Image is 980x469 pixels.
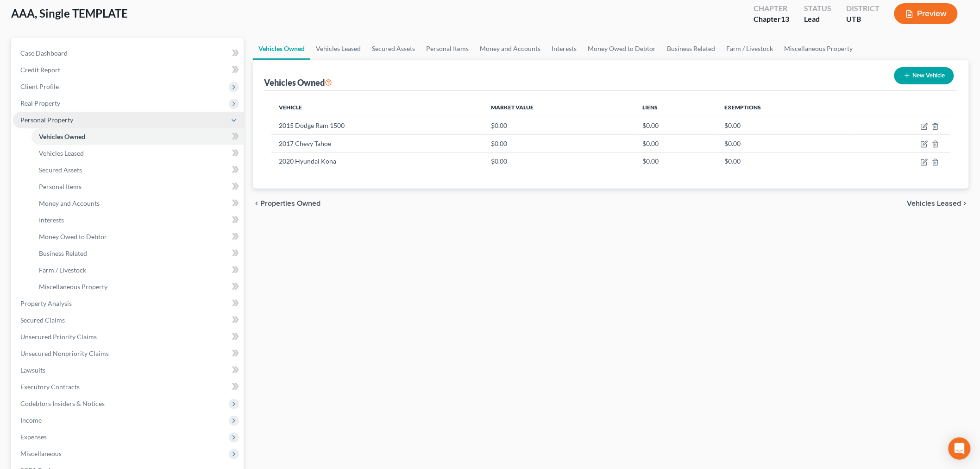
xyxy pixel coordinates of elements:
[20,366,45,374] span: Lawsuits
[11,6,128,20] span: AAA, Single TEMPLATE
[253,38,310,60] a: Vehicles Owned
[39,249,87,257] span: Business Related
[635,135,717,152] td: $0.00
[907,200,969,207] button: Vehicles Leased chevron_right
[13,329,244,345] a: Unsecured Priority Claims
[20,49,68,57] span: Case Dashboard
[717,98,853,117] th: Exemptions
[20,116,73,124] span: Personal Property
[754,14,789,25] div: Chapter
[39,199,100,207] span: Money and Accounts
[31,212,244,228] a: Interests
[13,312,244,329] a: Secured Claims
[20,416,42,424] span: Income
[31,178,244,195] a: Personal Items
[804,3,831,14] div: Status
[894,3,958,24] button: Preview
[366,38,421,60] a: Secured Assets
[39,183,82,190] span: Personal Items
[271,117,484,134] td: 2015 Dodge Ram 1500
[13,62,244,78] a: Credit Report
[20,433,47,441] span: Expenses
[253,200,260,207] i: chevron_left
[779,38,859,60] a: Miscellaneous Property
[754,3,789,14] div: Chapter
[635,152,717,170] td: $0.00
[781,14,789,23] span: 13
[546,38,582,60] a: Interests
[13,45,244,62] a: Case Dashboard
[39,283,107,291] span: Miscellaneous Property
[31,228,244,245] a: Money Owed to Debtor
[484,98,635,117] th: Market Value
[894,67,954,84] button: New Vehicle
[846,14,879,25] div: UTB
[20,82,59,90] span: Client Profile
[31,195,244,212] a: Money and Accounts
[31,262,244,279] a: Farm / Livestock
[635,117,717,134] td: $0.00
[13,362,244,379] a: Lawsuits
[271,152,484,170] td: 2020 Hyundai Kona
[804,14,831,25] div: Lead
[949,437,971,460] div: Open Intercom Messenger
[20,99,60,107] span: Real Property
[20,299,72,307] span: Property Analysis
[31,162,244,178] a: Secured Assets
[484,152,635,170] td: $0.00
[39,166,82,174] span: Secured Assets
[39,133,85,140] span: Vehicles Owned
[271,135,484,152] td: 2017 Chevy Tahoe
[13,379,244,395] a: Executory Contracts
[20,333,97,341] span: Unsecured Priority Claims
[20,399,105,407] span: Codebtors Insiders & Notices
[20,349,109,357] span: Unsecured Nonpriority Claims
[20,450,62,457] span: Miscellaneous
[717,135,853,152] td: $0.00
[484,135,635,152] td: $0.00
[39,233,107,241] span: Money Owed to Debtor
[253,200,320,207] button: chevron_left Properties Owned
[31,245,244,262] a: Business Related
[20,316,65,324] span: Secured Claims
[260,200,320,207] span: Properties Owned
[721,38,779,60] a: Farm / Livestock
[31,279,244,295] a: Miscellaneous Property
[39,266,86,274] span: Farm / Livestock
[264,77,332,88] div: Vehicles Owned
[31,128,244,145] a: Vehicles Owned
[39,216,64,224] span: Interests
[717,152,853,170] td: $0.00
[13,295,244,312] a: Property Analysis
[39,149,84,157] span: Vehicles Leased
[20,66,60,74] span: Credit Report
[582,38,661,60] a: Money Owed to Debtor
[13,345,244,362] a: Unsecured Nonpriority Claims
[846,3,879,14] div: District
[31,145,244,162] a: Vehicles Leased
[661,38,721,60] a: Business Related
[421,38,474,60] a: Personal Items
[961,200,969,207] i: chevron_right
[907,200,961,207] span: Vehicles Leased
[717,117,853,134] td: $0.00
[635,98,717,117] th: Liens
[474,38,546,60] a: Money and Accounts
[20,383,80,391] span: Executory Contracts
[271,98,484,117] th: Vehicle
[310,38,366,60] a: Vehicles Leased
[484,117,635,134] td: $0.00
